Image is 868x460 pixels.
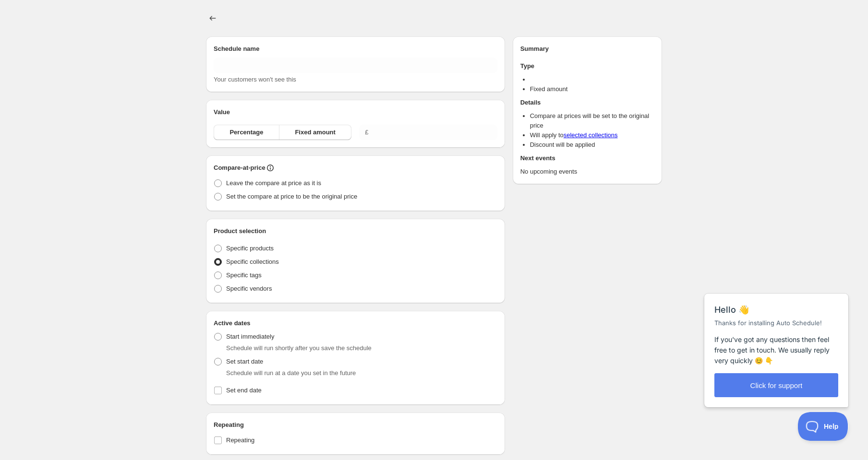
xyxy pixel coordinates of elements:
[520,98,654,107] h2: Details
[530,130,654,140] li: Will apply to
[520,167,654,177] p: No upcoming events
[279,125,351,140] button: Fixed amount
[226,358,263,365] span: Set start date
[214,125,279,140] button: Percentage
[520,153,654,163] h2: Next events
[530,111,654,130] li: Compare at prices will be set to the original price
[214,76,296,83] span: Your customers won't see this
[564,131,618,139] a: selected collections
[214,318,497,328] h2: Active dates
[226,344,372,352] span: Schedule will run shortly after you save the schedule
[214,163,265,173] h2: Compare-at-price
[365,129,368,136] span: £
[206,12,219,25] button: Schedules
[226,285,272,292] span: Specific vendors
[226,387,262,394] span: Set end date
[229,128,263,137] span: Percentage
[226,271,262,279] span: Specific tags
[530,84,654,94] li: Fixed amount
[214,420,497,430] h2: Repeating
[226,179,321,187] span: Leave the compare at price as it is
[226,369,356,377] span: Schedule will run at a date you set in the future
[226,258,279,265] span: Specific collections
[798,412,849,441] iframe: Help Scout Beacon - Open
[530,140,654,150] li: Discount will be applied
[295,128,336,137] span: Fixed amount
[214,226,497,236] h2: Product selection
[214,107,497,117] h2: Value
[699,270,854,412] iframe: Help Scout Beacon - Messages and Notifications
[226,245,274,252] span: Specific products
[520,61,654,71] h2: Type
[214,44,497,54] h2: Schedule name
[520,44,654,54] h2: Summary
[226,193,357,200] span: Set the compare at price to be the original price
[226,333,274,340] span: Start immediately
[226,436,254,444] span: Repeating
